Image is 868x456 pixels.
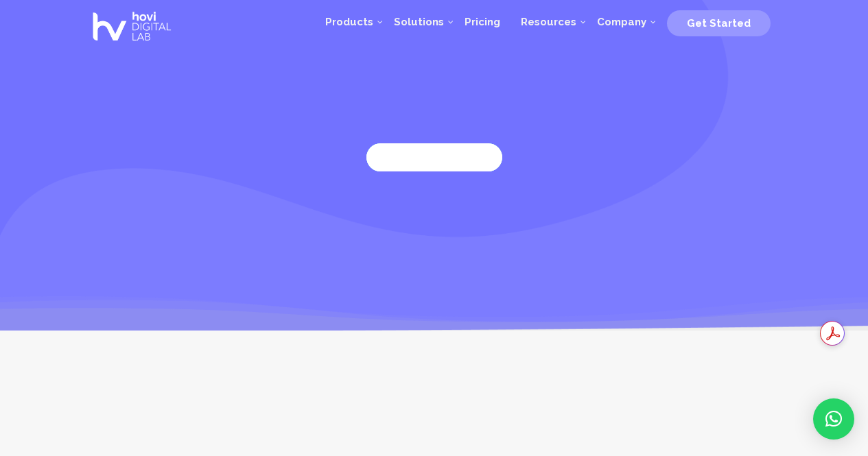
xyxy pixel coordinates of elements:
[587,1,657,43] a: Company
[315,1,384,43] a: Products
[394,16,444,28] span: Solutions
[687,17,751,29] span: Get Started
[521,16,576,28] span: Resources
[465,16,500,28] span: Pricing
[667,12,771,32] a: Get Started
[597,16,646,28] span: Company
[454,1,511,43] a: Pricing
[325,16,373,28] span: Products
[511,1,587,43] a: Resources
[366,143,502,171] a: See Job Openings
[384,1,454,43] a: Solutions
